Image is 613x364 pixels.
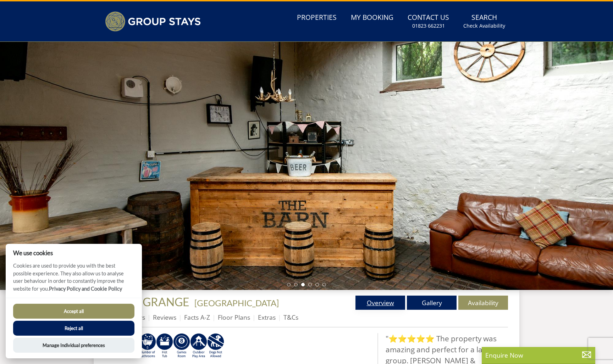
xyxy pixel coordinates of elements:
p: Enquire Now [485,351,592,360]
small: 01823 662231 [412,22,445,29]
span: PEAKS GRANGE [105,295,189,309]
a: Facts A-Z [184,313,210,321]
a: Availability [458,296,508,310]
small: Check Availability [463,22,505,29]
a: Gallery [407,296,457,310]
a: Privacy Policy and Cookie Policy [49,286,122,292]
a: PEAKS GRANGE [105,295,192,309]
button: Manage Individual preferences [13,338,134,353]
img: AD_4nXfe0X3_QBx46CwU3JrAvy1WFURXS9oBgC15PJRtFjBGzmetAvDOIQNTa460jeTvqTa2ZTtEttNxa30HuC-6X7fGAgmHj... [173,333,190,359]
a: My Booking [348,10,396,26]
h2: We use cookies [6,250,142,256]
a: SearchCheck Availability [460,10,508,33]
a: Reviews [153,313,176,321]
a: Properties [294,10,339,26]
button: Accept all [13,304,134,319]
img: Group Stays [105,11,201,32]
img: AD_4nXc1Iw0wtauI3kAlmqKiow2xOG9b9jgcrvEUWxsMsavhTuo14U6xJfaA9B--ZY8icuHeGWSTiTr_miVtTcN3Zi-xpzLai... [156,333,173,359]
a: Floor Plans [218,313,250,321]
img: AD_4nXcOA-b_xATeUKCUe4qZmqHO3pzUWDfZno1bRbaJhEZZGKtyrKOH-jpsXEtAJPF0S1NXiDXUWNzkmCb9yYwCtVyH7FHze... [207,333,224,359]
p: Cookies are used to provide you with the best possible experience. They also allow us to analyse ... [6,262,142,298]
a: Overview [355,296,405,310]
button: Reject all [13,321,134,336]
a: T&Cs [283,313,298,321]
a: Extras [258,313,276,321]
a: [GEOGRAPHIC_DATA] [194,298,279,308]
img: AD_4nXfEt7qD447RaTKwWE-OP06UAiWhkrkmebH5A2tfx7ZDY7R2RPjPXMHe5NM-RLQNReXAdBbnzmumkUS3Xrc2Og34e4kVy... [139,333,156,359]
img: AD_4nXc4YvC-BTizVyATotoyVEfuUcZbpLw7vMeaKQ-ISqmA1lQGkjHUPmRb677xclegFG05apDxr_8yMiww5rYjVhgbd5hJt... [190,333,207,359]
span: - [192,298,279,308]
a: Contact Us01823 662231 [405,10,452,33]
